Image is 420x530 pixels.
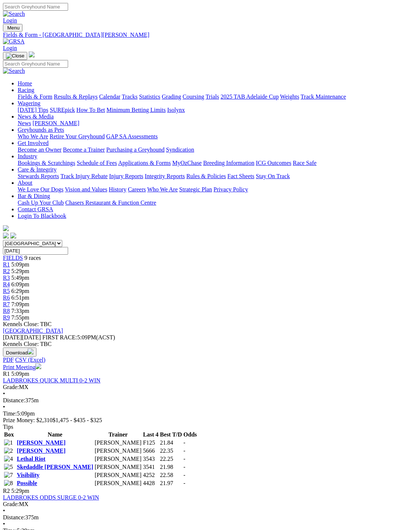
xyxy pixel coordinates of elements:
a: R5 [3,288,10,294]
a: Login [3,45,17,51]
span: Menu [7,25,20,31]
a: Print Meeting [3,364,41,370]
span: 7:33pm [11,308,29,314]
div: Bar & Dining [18,199,417,206]
td: 4252 [142,471,159,479]
td: 3543 [142,455,159,463]
td: 22.58 [160,471,183,479]
a: Calendar [99,93,120,100]
a: News & Media [18,113,54,120]
div: Get Involved [18,146,417,153]
div: About [18,186,417,193]
a: Wagering [18,100,40,106]
td: 21.98 [160,463,183,471]
a: Statistics [139,93,160,100]
a: R8 [3,308,10,314]
span: R1 [3,261,10,268]
div: Racing [18,93,417,100]
a: R2 [3,268,10,274]
img: 2 [4,448,13,454]
span: R3 [3,275,10,281]
a: Track Injury Rebate [60,173,107,179]
span: [DATE] [3,334,22,340]
span: Box [4,431,14,438]
img: 4 [4,456,13,462]
a: ICG Outcomes [256,160,291,166]
span: Kennels Close: TBC [3,321,52,327]
img: logo-grsa-white.png [29,52,35,57]
span: 6:29pm [11,288,29,294]
span: 9 races [24,255,41,261]
td: [PERSON_NAME] [94,471,142,479]
div: Kennels Close: TBC [3,341,417,347]
input: Search [3,60,68,68]
a: Schedule of Fees [77,160,117,166]
a: Skedaddle [PERSON_NAME] [17,464,93,470]
a: GAP SA Assessments [106,133,158,139]
img: twitter.svg [10,233,16,239]
span: R6 [3,294,10,301]
span: R1 [3,371,10,377]
div: MX [3,384,417,391]
a: Fields & Form - [GEOGRAPHIC_DATA][PERSON_NAME] [3,32,417,38]
img: Close [6,53,24,59]
a: [PERSON_NAME] [17,448,66,454]
a: Visibility [17,472,40,478]
span: - [183,464,185,470]
img: printer.svg [35,363,41,369]
a: Lethal Riot [17,456,46,462]
a: Industry [18,153,37,159]
a: Vision and Values [65,186,107,192]
td: 22.25 [160,455,183,463]
span: Grade: [3,501,19,507]
td: 21.97 [160,480,183,487]
img: Search [3,11,25,17]
span: [DATE] [3,334,41,340]
td: 4428 [142,480,159,487]
a: Privacy Policy [213,186,248,192]
a: LADBROKES QUICK MULTI 0-2 WIN [3,377,100,384]
a: Contact GRSA [18,206,53,212]
a: Stewards Reports [18,173,59,179]
td: F125 [142,439,159,446]
a: Tracks [122,93,138,100]
a: LADBROKES ODDS SURGE 0-2 WIN [3,494,99,501]
a: Minimum Betting Limits [106,107,166,113]
a: Retire Your Greyhound [50,133,105,139]
div: Prize Money: $2,310 [3,417,417,424]
a: We Love Our Dogs [18,186,63,192]
div: MX [3,501,417,508]
a: Cash Up Your Club [18,199,64,206]
a: Home [18,80,32,86]
th: Odds [183,431,197,438]
span: - [183,439,185,446]
button: Toggle navigation [3,24,22,32]
a: News [18,120,31,126]
img: download.svg [28,349,33,354]
a: Track Maintenance [301,93,346,100]
a: Become an Owner [18,146,61,153]
a: Who We Are [147,186,178,192]
span: 6:51pm [11,294,29,301]
a: About [18,180,32,186]
span: • [3,508,5,514]
span: Distance: [3,397,25,403]
button: Download [3,347,36,357]
span: - [183,448,185,454]
span: 7:55pm [11,314,29,321]
a: [DATE] Tips [18,107,48,113]
a: [GEOGRAPHIC_DATA] [3,328,63,334]
img: 7 [4,472,13,478]
a: Fact Sheets [227,173,254,179]
span: - [183,456,185,462]
span: R4 [3,281,10,287]
div: 375m [3,514,417,521]
a: PDF [3,357,14,363]
span: - [183,472,185,478]
a: [PERSON_NAME] [17,439,66,446]
img: Search [3,68,25,74]
span: 5:49pm [11,275,29,281]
